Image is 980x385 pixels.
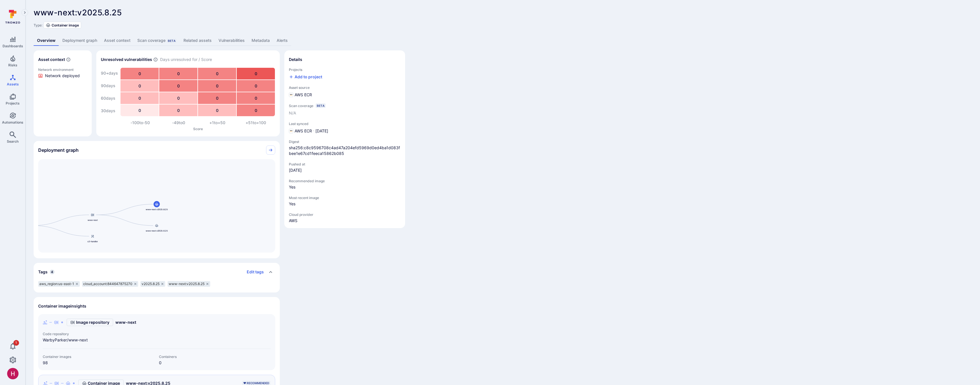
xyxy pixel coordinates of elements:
[121,127,275,131] p: Score
[7,139,19,144] span: Search
[8,63,17,67] span: Risks
[198,120,237,126] div: +1 to +50
[38,73,87,79] li: Network deployed
[38,67,87,72] p: Network environment
[289,67,401,72] span: Projects
[289,57,302,62] h2: Details
[121,120,160,126] div: -100 to -50
[142,282,160,286] span: v2025.8.25
[198,80,236,92] div: 0
[23,10,27,15] i: Expand navigation menu
[6,101,20,105] span: Projects
[237,92,275,104] div: 0
[237,120,275,126] div: +51 to +100
[289,85,401,90] span: Asset source
[289,110,296,116] span: N/A
[237,80,275,92] div: 0
[167,38,177,43] div: Beta
[237,68,275,79] div: 0
[34,263,280,281] div: Collapse tags
[289,218,313,224] span: AWS
[38,57,65,62] h2: Asset context
[137,38,177,43] div: Scan coverage
[215,35,248,46] a: Vulnerabilities
[289,196,401,200] span: Most recent image
[289,167,334,173] span: pushed-at
[34,35,59,46] a: Overview
[50,270,54,274] span: 4
[43,355,154,359] span: Container images
[159,80,197,92] div: 0
[43,360,48,365] a: 98
[273,35,291,46] a: Alerts
[34,8,122,17] span: www-next:v2025.8.25
[121,80,159,92] div: 0
[248,35,273,46] a: Metadata
[43,337,88,342] a: WarbyParker/www-next
[66,57,71,62] svg: Automatically discovered context associated with the asset
[101,57,152,62] h2: Unresolved vulnerabilities
[38,281,80,287] div: aws_region:us-east-1
[295,128,312,134] span: AWS ECR
[101,93,118,104] div: 60 days
[21,9,28,16] button: Expand navigation menu
[289,179,401,183] span: Recommended image
[101,35,134,46] a: Asset context
[7,82,19,86] span: Assets
[87,219,98,222] span: www-next
[34,23,42,27] span: Type:
[38,269,48,275] h2: Tags
[289,212,313,217] span: Cloud provider
[121,68,159,79] div: 0
[289,92,312,98] div: AWS ECR
[169,282,205,286] span: www-next:v2025.8.25
[180,35,215,46] a: Related assets
[168,281,210,287] div: www-next:v2025.8.25
[140,281,165,287] div: v2025.8.25
[289,201,401,207] span: most-recent-image
[289,184,401,190] span: recommended-image
[289,104,313,108] span: Scan coverage
[242,267,264,277] button: Edit tags
[2,120,23,124] span: Automations
[38,147,79,153] h2: Deployment graph
[289,122,401,126] span: Last synced
[83,282,132,286] span: cloud_account:844647875270
[52,23,79,27] span: Container image
[153,57,158,63] span: Number of vulnerabilities in status ‘Open’ ‘Triaged’ and ‘In process’ divided by score and scanne...
[289,162,334,166] span: Pushed at
[37,66,88,80] a: Click to view evidence
[289,74,322,80] button: Add to project
[121,92,159,104] div: 0
[115,320,136,325] a: www-next
[43,332,271,336] span: Code repository
[59,35,101,46] a: Deployment graph
[237,105,275,116] div: 0
[316,103,326,108] div: Beta
[39,282,74,286] span: aws_region:us-east-1
[159,68,197,79] div: 0
[159,355,271,359] span: Containers
[87,240,98,243] span: s3-handler
[146,208,168,211] span: www-next:v2025.8.25
[198,105,236,116] div: 0
[160,120,198,126] div: -49 to 0
[159,360,162,365] a: 0
[159,105,197,116] div: 0
[159,92,197,104] div: 0
[7,368,19,379] div: Harshil Parikh
[7,368,19,379] img: ACg8ocKzQzwPSwOZT_k9C736TfcBpCStqIZdMR9gXOhJgTaH9y_tsw=s96-c
[101,105,118,116] div: 30 days
[101,80,118,91] div: 90 days
[38,303,86,309] h2: Container image insights
[146,229,168,232] span: www-next:v2025.6.25
[313,128,314,134] p: ·
[13,340,19,346] span: 1
[34,141,280,159] div: Collapse
[289,140,401,144] span: Digest
[76,320,109,325] span: Image repository
[121,105,159,116] div: 0
[289,145,401,156] span: sha256:c8c9596708c4ad47a204efd5969d0ed4ba1d083fbee1e67cd1feeca15862b085
[315,128,328,134] span: [DATE]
